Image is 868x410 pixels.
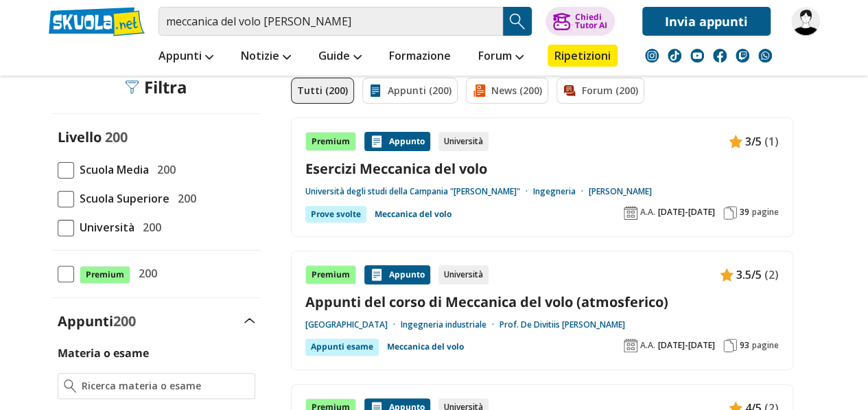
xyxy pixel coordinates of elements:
a: Ripetizioni [548,45,618,67]
a: Forum (200) [556,78,644,104]
img: Appunti filtro contenuto [368,84,382,98]
a: Notizie [237,45,294,69]
a: Invia appunti [642,7,771,36]
img: News filtro contenuto [472,84,486,98]
a: Meccanica del volo [375,206,451,223]
div: Premium [305,265,356,284]
img: Appunti contenuto [370,268,384,282]
span: [DATE]-[DATE] [658,207,715,218]
span: [DATE]-[DATE] [658,340,715,351]
div: Università [438,132,489,151]
span: Università [74,218,134,236]
a: Prof. De Divitiis [PERSON_NAME] [500,319,625,330]
div: Appunti esame [305,339,379,355]
div: Appunto [364,132,430,151]
span: Premium [80,266,130,284]
input: Ricerca materia o esame [82,379,248,393]
img: Apri e chiudi sezione [244,318,255,323]
img: instagram [645,49,659,62]
a: News (200) [466,78,548,104]
img: Cerca appunti, riassunti o versioni [507,11,528,32]
span: Scuola Superiore [74,190,169,207]
input: Cerca appunti, riassunti o versioni [159,7,503,36]
img: Ricerca materia o esame [64,379,77,393]
a: Formazione [386,45,454,69]
img: Anno accademico [624,206,637,220]
img: WhatsApp [758,49,772,62]
a: Guide [315,45,365,69]
a: Appunti del corso di Meccanica del volo (atmosferico) [305,293,779,311]
span: A.A. [640,340,655,351]
div: Università [438,265,489,284]
a: Esercizi Meccanica del volo [305,159,779,178]
label: Materia o esame [58,345,149,361]
span: 200 [172,190,196,207]
span: (2) [764,266,779,284]
img: Pagine [723,206,737,220]
label: Appunti [58,312,136,330]
div: Filtra [125,78,187,97]
img: Anno accademico [624,339,637,352]
a: [PERSON_NAME] [589,186,652,197]
a: Tutti (200) [291,78,354,104]
span: pagine [752,207,779,218]
img: Appunti contenuto [720,268,734,282]
span: 39 [740,207,749,218]
span: 200 [113,312,136,330]
span: 200 [105,128,128,146]
img: twitch [736,49,749,62]
span: 3.5/5 [736,266,762,284]
span: (1) [764,133,779,150]
span: pagine [752,340,779,351]
span: 200 [137,218,161,236]
img: Pagine [723,339,737,352]
span: 200 [133,264,157,282]
a: Ingegneria industriale [401,319,500,330]
div: Appunto [364,265,430,284]
img: facebook [713,49,727,62]
span: A.A. [640,207,655,218]
a: Ingegneria [533,186,589,197]
span: Scuola Media [74,161,149,179]
a: [GEOGRAPHIC_DATA] [305,319,401,330]
img: Filtra filtri mobile [125,80,139,94]
a: Appunti (200) [362,78,458,104]
a: Appunti [155,45,217,69]
img: Forum filtro contenuto [563,84,576,98]
div: Prove svolte [305,206,366,223]
span: 3/5 [745,133,762,150]
span: 93 [740,340,749,351]
div: Chiedi Tutor AI [574,13,607,30]
img: Appunti contenuto [370,135,384,148]
div: Premium [305,132,356,151]
button: Search Button [503,7,532,36]
span: 200 [152,161,176,179]
img: youtube [690,49,704,62]
img: nickdo280901 [791,7,820,36]
a: Meccanica del volo [387,339,464,355]
img: tiktok [668,49,681,62]
a: Università degli studi della Campania "[PERSON_NAME]" [305,186,533,197]
a: Forum [475,45,527,69]
img: Appunti contenuto [729,135,742,148]
label: Livello [58,128,102,146]
button: ChiediTutor AI [546,7,615,36]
